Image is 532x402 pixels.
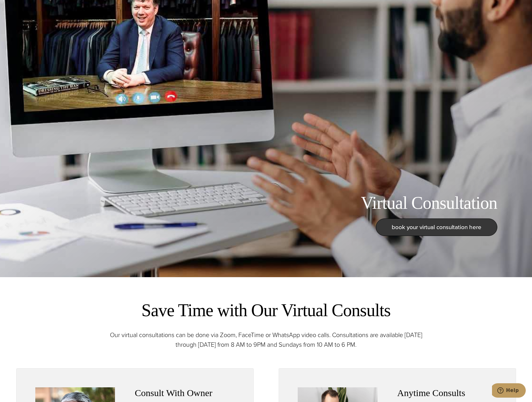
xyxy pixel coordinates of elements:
[376,218,497,236] a: book your virtual consultation here
[392,223,481,232] span: book your virtual consultation here
[492,383,526,399] iframe: Opens a widget where you can chat to one of our agents
[397,387,497,399] h3: Anytime Consults
[101,299,432,321] h2: Save Time with Our Virtual Consults
[101,330,432,350] p: Our virtual consultations can be done via Zoom, FaceTime or WhatsApp video calls. Consultations a...
[361,193,497,213] h1: Virtual Consultation
[135,387,235,399] h3: Consult With Owner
